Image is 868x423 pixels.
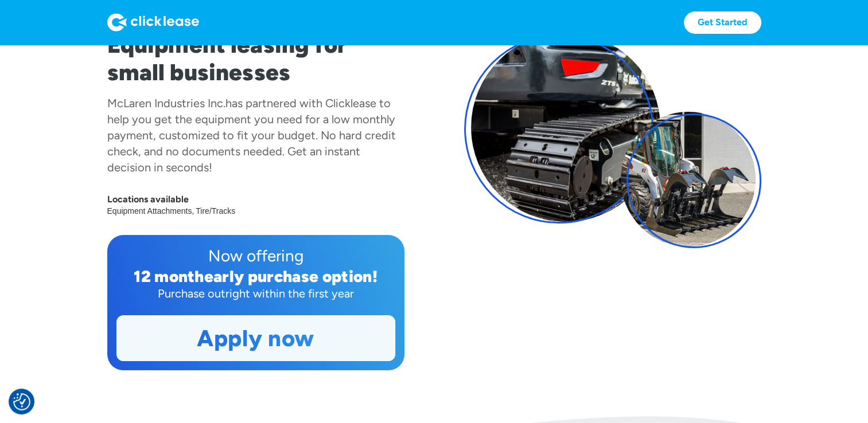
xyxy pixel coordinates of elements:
[116,244,395,267] div: Now offering
[107,31,404,86] h1: Equipment leasing for small businesses
[134,267,204,286] div: 12 month
[196,205,237,217] div: Tire/Tracks
[13,393,30,410] img: Revisit consent button
[116,285,395,301] div: Purchase outright within the first year
[204,267,377,286] div: early purchase option!
[107,205,196,217] div: Equipment Attachments
[107,13,199,32] img: Logo
[684,11,761,34] a: Get Started
[13,393,30,410] button: Consent Preferences
[117,316,395,361] a: Apply now
[107,96,396,174] div: has partnered with Clicklease to help you get the equipment you need for a low monthly payment, c...
[107,194,404,205] div: Locations available
[107,96,225,110] div: McLaren Industries Inc.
